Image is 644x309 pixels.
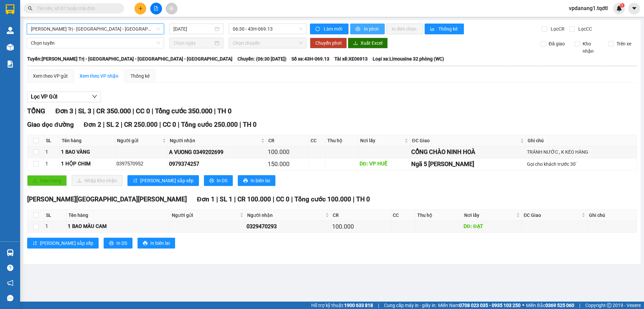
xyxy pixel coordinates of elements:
span: ĐC Giao [412,137,519,144]
th: CC [309,135,326,146]
div: 0979374257 [169,160,265,168]
span: TH 0 [356,195,370,203]
div: 150.000 [268,159,307,169]
b: Tuyến: [PERSON_NAME] Trị - [GEOGRAPHIC_DATA] - [GEOGRAPHIC_DATA] - [GEOGRAPHIC_DATA] [27,56,232,62]
button: bar-chartThống kê [425,24,464,34]
button: Lọc VP Gửi [27,91,101,102]
span: Đơn 3 [55,107,73,115]
span: | [75,107,76,115]
span: Số xe: 43H-069.13 [291,55,329,63]
div: 0329470293 [247,222,330,231]
span: sync [315,27,321,32]
span: ĐC Giao [524,211,580,219]
button: plus [135,3,146,14]
img: logo-vxr [6,4,14,14]
span: In DS [217,177,227,184]
span: 06:30 - 43H-069.13 [233,24,303,34]
span: aim [169,6,174,11]
span: vpdanang1.tqdtl [563,4,613,12]
span: | [178,121,179,128]
span: download [353,41,358,46]
div: 1 HỘP CHIM [61,160,114,168]
span: CC 0 [276,195,289,203]
span: TH 0 [217,107,231,115]
span: Giao dọc đường [27,121,74,128]
button: aim [166,3,177,14]
strong: 0369 525 060 [545,303,574,308]
span: CR 350.000 [96,107,131,115]
th: SL [44,210,67,221]
div: Xem theo VP gửi [33,72,67,80]
span: printer [109,241,114,246]
th: SL [44,135,60,146]
th: Thu hộ [416,210,463,221]
span: caret-down [631,5,637,11]
sup: 1 [620,3,625,8]
span: In biên lai [150,239,170,247]
button: downloadNhập kho nhận [72,175,122,186]
span: Người nhận [247,211,324,219]
div: Xem theo VP nhận [79,72,118,80]
button: file-add [150,3,162,14]
span: Quảng Trị - Huế - Đà Nẵng - Vũng Tàu [31,24,160,34]
div: 1 [45,160,59,168]
span: | [214,107,216,115]
span: | [152,107,153,115]
span: Tài xế: XE06913 [334,55,368,63]
span: Người gửi [172,211,238,219]
span: file-add [154,6,158,11]
div: Gọi cho khách trước 30' [527,160,636,168]
span: message [7,295,13,301]
input: 11/08/2025 [173,25,213,33]
span: Chọn tuyến [31,38,160,48]
span: Lọc CC [576,25,593,33]
span: Đã giao [546,40,568,47]
span: | [579,302,580,309]
th: Tên hàng [67,210,170,221]
img: warehouse-icon [7,249,14,256]
span: | [378,302,379,309]
span: plus [138,6,143,11]
span: | [234,195,236,203]
img: icon-new-feature [616,5,622,11]
span: Chọn chuyến [233,38,303,48]
div: TRÁNH NƯỚC , K KÉO HÀNG [527,148,636,156]
span: Lọc VP Gửi [31,92,57,101]
span: search [28,6,33,11]
div: 0397570952 [116,160,167,168]
span: Đơn 1 [197,195,215,203]
span: Trên xe [614,40,634,47]
span: SL 2 [106,121,119,128]
span: sort-ascending [33,241,37,246]
button: printerIn DS [204,175,233,186]
span: Người gửi [117,137,161,144]
div: DĐ: ĐẠT [464,223,521,231]
button: printerIn phơi [350,24,385,34]
span: [PERSON_NAME] sắp xếp [40,239,93,247]
th: Tên hàng [60,135,115,146]
div: 1 BAO MÀU CAM [68,223,168,231]
span: Cung cấp máy in - giấy in: [384,302,436,309]
div: Ngã 5 [PERSON_NAME] [411,159,525,169]
span: CC 0 [136,107,150,115]
span: | [103,121,105,128]
strong: 0708 023 035 - 0935 103 250 [459,303,521,308]
span: | [132,107,134,115]
span: question-circle [7,265,13,271]
th: Ghi chú [526,135,637,146]
span: ⚪️ [522,304,524,307]
span: Kho nhận [580,40,603,55]
button: Chuyển phơi [310,38,347,48]
span: Đơn 2 [84,121,102,128]
div: A VUONG 0349202699 [169,148,265,156]
span: down [92,94,97,99]
span: Nơi lấy [360,137,404,144]
img: warehouse-icon [7,44,14,51]
span: In phơi [364,25,379,33]
span: SL 1 [220,195,232,203]
span: | [291,195,293,203]
span: In DS [116,239,127,247]
span: Tổng cước 250.000 [181,121,238,128]
span: printer [243,178,248,184]
th: CR [331,210,391,221]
